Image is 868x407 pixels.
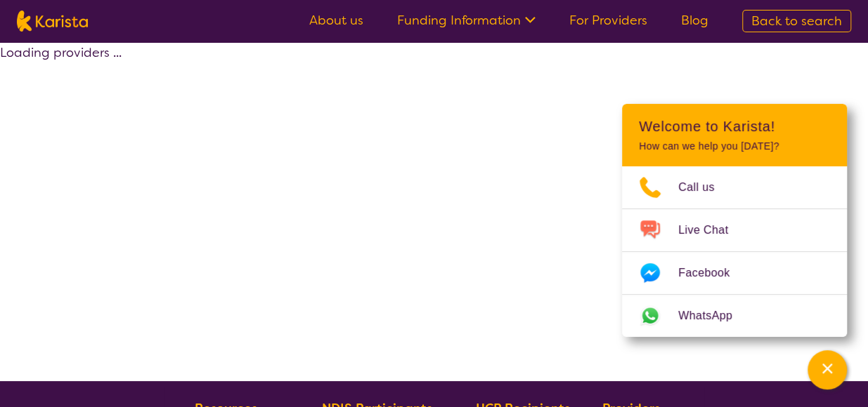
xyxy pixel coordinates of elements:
[681,12,708,29] a: Blog
[751,13,842,29] span: Back to search
[622,104,847,337] div: Channel Menu
[808,350,847,389] button: Channel Menu
[397,12,536,29] a: Funding Information
[622,166,847,337] ul: Choose channel
[17,11,88,32] img: Karista logo
[678,220,745,241] span: Live Chat
[569,12,647,29] a: For Providers
[742,10,851,32] a: Back to search
[622,295,847,337] a: Web link opens in a new tab.
[678,177,732,198] span: Call us
[639,118,830,135] h2: Welcome to Karista!
[678,305,749,326] span: WhatsApp
[639,140,830,152] p: How can we help you [DATE]?
[309,12,363,29] a: About us
[678,262,746,283] span: Facebook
